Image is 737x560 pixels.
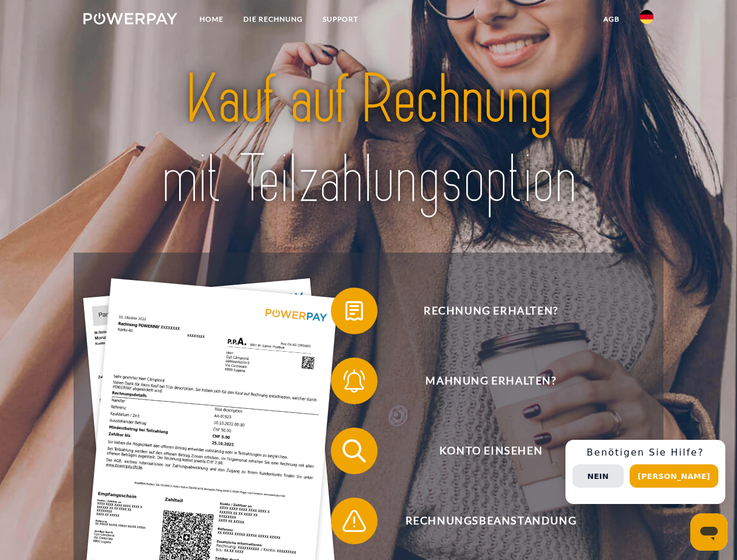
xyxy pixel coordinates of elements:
img: de [640,10,654,24]
span: Konto einsehen [348,428,634,474]
img: qb_warning.svg [340,506,369,535]
span: Rechnungsbeanstandung [348,498,634,544]
button: Nein [572,464,624,488]
span: Rechnung erhalten? [348,288,634,334]
img: title-powerpay_de.svg [111,56,626,223]
img: qb_search.svg [340,436,369,466]
a: SUPPORT [313,9,368,30]
button: Rechnung erhalten? [331,288,634,334]
button: Mahnung erhalten? [331,358,634,404]
img: logo-powerpay-white.svg [83,13,177,24]
button: Rechnungsbeanstandung [331,498,634,544]
img: qb_bell.svg [340,366,369,395]
a: Home [190,9,233,30]
h3: Benötigen Sie Hilfe? [572,447,718,459]
button: [PERSON_NAME] [630,464,718,488]
img: qb_bill.svg [340,296,369,325]
button: Konto einsehen [331,428,634,474]
div: Schnellhilfe [565,440,725,504]
a: agb [593,9,630,30]
span: Mahnung erhalten? [348,358,634,404]
iframe: Schaltfläche zum Öffnen des Messaging-Fensters [690,513,728,551]
a: DIE RECHNUNG [233,9,313,30]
